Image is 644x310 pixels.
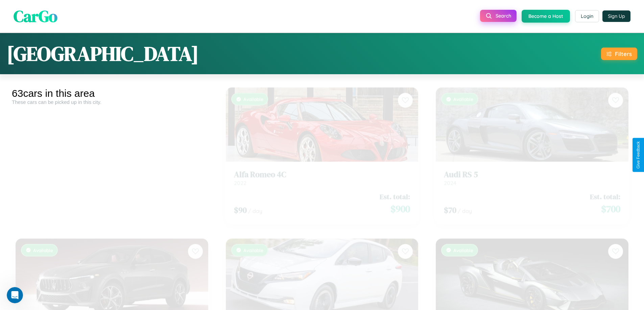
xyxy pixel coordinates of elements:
[7,40,199,67] h1: [GEOGRAPHIC_DATA]
[234,199,247,210] span: $ 90
[444,174,456,180] span: 2024
[453,90,473,96] span: Available
[615,50,632,57] div: Filters
[601,48,637,60] button: Filters
[575,10,599,22] button: Login
[12,99,212,105] div: These cars can be picked up in this city.
[12,88,212,99] div: 63 cars in this area
[7,287,23,303] iframe: Intercom live chat
[444,164,620,174] h3: Audi RS 5
[444,199,456,210] span: $ 70
[234,174,246,180] span: 2022
[33,242,53,247] span: Available
[480,10,517,22] button: Search
[453,242,473,247] span: Available
[248,202,262,208] span: / day
[496,13,511,19] span: Search
[234,164,410,180] a: Alfa Romeo 4C2022
[601,196,620,210] span: $ 700
[522,10,570,23] button: Become a Host
[636,141,641,169] div: Give Feedback
[243,242,263,247] span: Available
[234,164,410,174] h3: Alfa Romeo 4C
[444,164,620,180] a: Audi RS 52024
[390,196,410,210] span: $ 900
[458,202,472,208] span: / day
[14,5,57,27] span: CarGo
[602,10,630,22] button: Sign Up
[243,90,263,96] span: Available
[590,186,620,196] span: Est. total:
[380,186,410,196] span: Est. total:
